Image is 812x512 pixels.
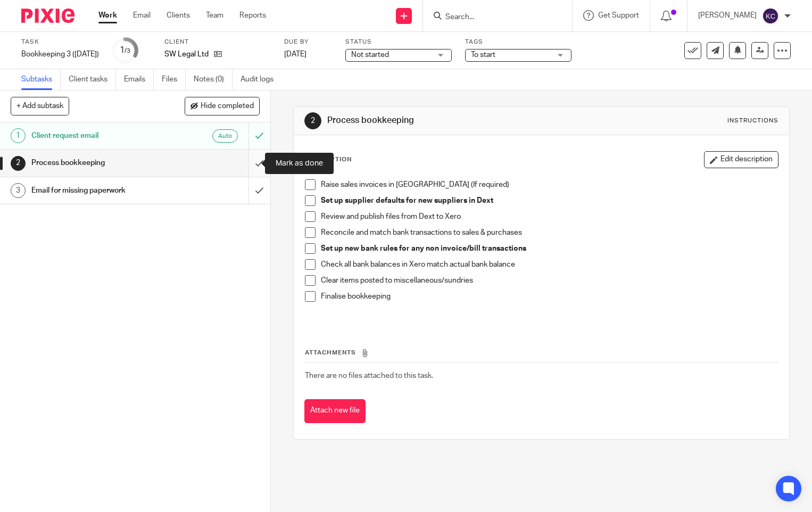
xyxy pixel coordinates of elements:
p: Reconcile and match bank transactions to sales & purchases [321,227,778,238]
p: Raise sales invoices in [GEOGRAPHIC_DATA] (If required) [321,179,778,190]
button: Hide completed [185,97,260,115]
span: [DATE] [284,51,306,58]
div: 2 [11,156,26,171]
div: 3 [11,183,26,198]
strong: Set up new bank rules for any non invoice/bill transactions [321,245,526,252]
h1: Process bookkeeping [31,155,169,171]
h1: Client request email [31,128,169,144]
h1: Process bookkeeping [327,115,564,126]
button: + Add subtask [11,97,69,115]
p: [PERSON_NAME] [698,10,757,21]
p: Review and publish files from Dext to Xero [321,211,778,222]
span: There are no files attached to this task. [305,372,433,379]
label: Tags [465,38,571,46]
div: Auto [212,129,238,143]
a: Work [98,10,117,21]
p: Finalise bookkeeping [321,291,778,302]
span: Hide completed [201,102,254,111]
button: Edit description [704,151,778,168]
p: Description [304,155,352,164]
small: /3 [125,48,130,54]
div: 1 [120,44,130,56]
a: Emails [124,69,154,90]
div: 1 [11,128,26,143]
div: Instructions [727,117,778,125]
span: Attachments [305,350,356,356]
div: Bookkeeping 3 ([DATE]) [21,49,99,60]
p: Check all bank balances in Xero match actual bank balance [321,259,778,270]
img: Pixie [21,9,74,23]
span: To start [471,51,495,59]
button: Attach new file [304,399,366,423]
label: Status [345,38,452,46]
input: Search [444,13,540,22]
div: 2 [304,112,321,129]
label: Due by [284,38,332,46]
p: SW Legal Ltd [164,49,209,60]
a: Clients [167,10,190,21]
div: Bookkeeping 3 (Wednesday) [21,49,99,60]
strong: Set up supplier defaults for new suppliers in Dext [321,197,493,204]
a: Email [133,10,151,21]
a: Files [162,69,186,90]
span: Get Support [598,12,639,19]
img: svg%3E [762,7,779,24]
a: Subtasks [21,69,61,90]
h1: Email for missing paperwork [31,183,169,199]
a: Client tasks [69,69,116,90]
label: Client [164,38,271,46]
p: Clear items posted to miscellaneous/sundries [321,275,778,286]
a: Notes (0) [194,69,233,90]
label: Task [21,38,99,46]
a: Reports [239,10,266,21]
a: Audit logs [241,69,281,90]
span: Not started [351,51,389,59]
a: Team [206,10,223,21]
